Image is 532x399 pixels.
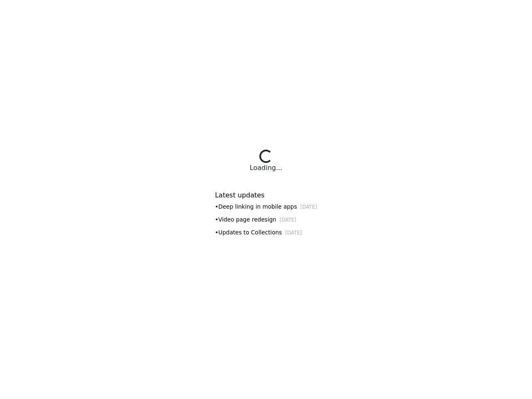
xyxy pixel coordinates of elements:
div: • Deep linking in mobile apps [215,202,317,211]
small: [DATE] [300,204,317,210]
div: • Video page redesign [215,215,317,224]
small: [DATE] [285,230,302,236]
h6: Latest updates [215,191,317,199]
div: Loading... [250,163,282,173]
div: • Updates to Collections [215,228,317,237]
small: [DATE] [280,217,296,223]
